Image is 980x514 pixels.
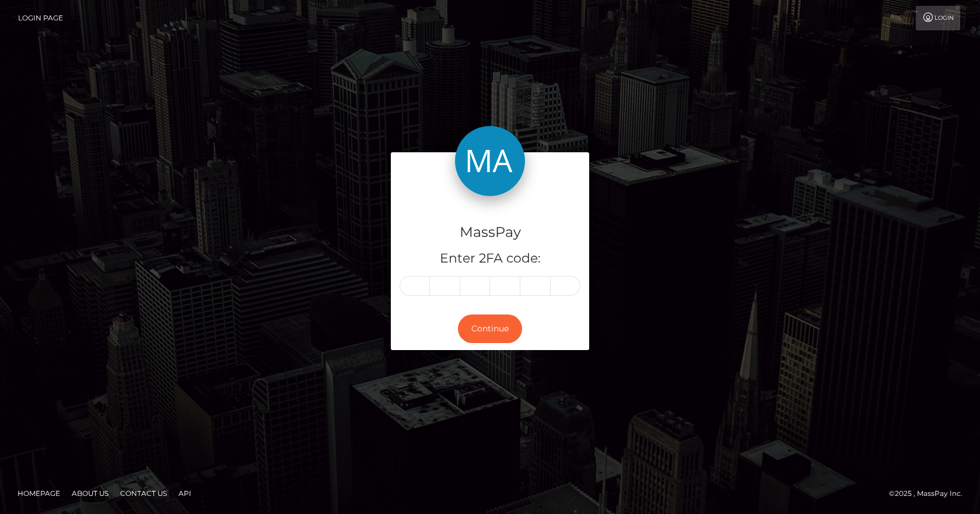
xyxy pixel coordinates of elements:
a: About Us [67,484,113,502]
a: API [174,484,196,502]
img: MassPay [455,126,525,196]
a: Contact Us [116,484,171,502]
h4: MassPay [400,222,580,243]
h5: Enter 2FA code: [400,250,580,268]
div: © 2025 , MassPay Inc. [889,487,971,500]
a: Login Page [18,6,63,30]
button: Continue [458,314,522,343]
a: Login [916,6,960,30]
a: Homepage [13,484,65,502]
